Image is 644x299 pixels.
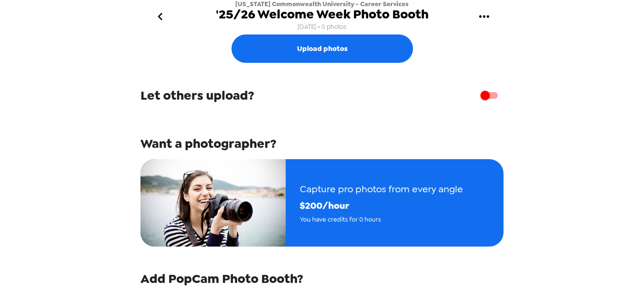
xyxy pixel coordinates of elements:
span: You have credits for 0 hours [300,214,463,225]
span: $ 200 /hour [300,197,463,214]
span: Add PopCam Photo Booth? [140,270,303,287]
button: Upload photos [231,34,413,63]
button: go back [145,1,175,32]
button: gallery menu [469,1,499,32]
button: Capture pro photos from every angle$200/hourYou have credits for 0 hours [140,159,504,247]
img: photographer example [140,159,286,247]
span: [DATE] • 0 photos [297,21,347,34]
span: Want a photographer? [140,135,276,152]
span: Let others upload? [140,87,254,104]
span: Capture pro photos from every angle [300,181,463,197]
span: '25/26 Welcome Week Photo Booth [216,8,429,21]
